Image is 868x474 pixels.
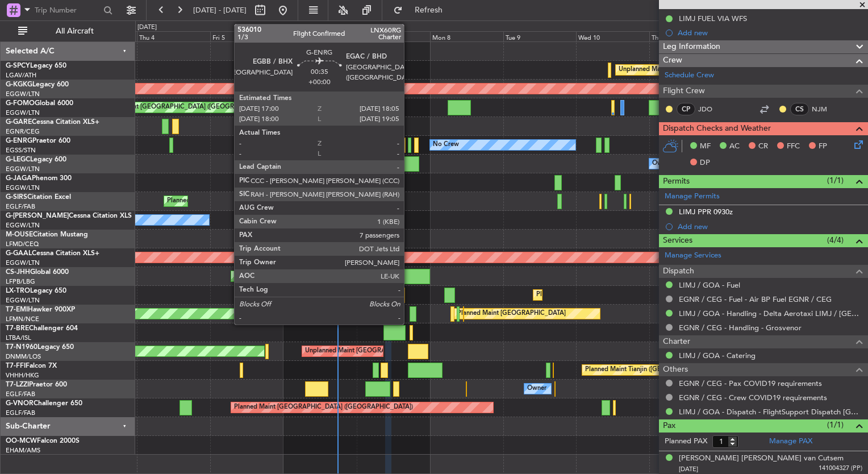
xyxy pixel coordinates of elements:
[619,61,803,78] div: Unplanned Maint [GEOGRAPHIC_DATA] ([PERSON_NAME] Intl)
[585,361,717,379] div: Planned Maint Tianjin ([GEOGRAPHIC_DATA])
[6,213,132,219] a: G-[PERSON_NAME]Cessna Citation XLS
[819,141,827,152] span: FP
[652,155,671,172] div: Owner
[6,250,99,257] a: G-GAALCessna Citation XLS+
[405,6,453,14] span: Refresh
[827,174,844,186] span: (1/1)
[787,141,800,152] span: FFC
[357,31,430,41] div: Sun 7
[819,464,862,473] span: 141004327 (PP)
[6,81,32,88] span: G-KGKG
[6,213,69,219] span: G-[PERSON_NAME]
[6,156,30,163] span: G-LEGC
[35,2,100,19] input: Trip Number
[827,419,844,431] span: (1/1)
[678,28,862,38] div: Add new
[6,127,40,136] a: EGNR/CEG
[234,399,413,416] div: Planned Maint [GEOGRAPHIC_DATA] ([GEOGRAPHIC_DATA])
[137,31,210,41] div: Thu 4
[827,234,844,246] span: (4/4)
[6,221,40,230] a: EGGW/LTN
[649,31,723,41] div: Thu 11
[6,63,30,69] span: G-SPCY
[6,90,40,98] a: EGGW/LTN
[663,122,771,135] span: Dispatch Checks and Weather
[758,141,768,152] span: CR
[234,268,413,285] div: Planned Maint [GEOGRAPHIC_DATA] ([GEOGRAPHIC_DATA])
[679,309,862,318] a: LIMJ / GOA - Handling - Delta Aerotaxi LIMJ / [GEOGRAPHIC_DATA]
[6,109,40,117] a: EGGW/LTN
[12,22,123,40] button: All Aircraft
[6,315,39,323] a: LFMN/NCE
[283,31,357,41] div: Sat 6
[700,157,710,169] span: DP
[6,119,32,126] span: G-GARE
[698,104,724,114] a: JDO
[6,269,30,276] span: CS-JHH
[663,363,688,376] span: Others
[210,31,283,41] div: Fri 5
[6,363,57,369] a: T7-FFIFalcon 7X
[663,234,692,247] span: Services
[6,400,34,407] span: G-VNOR
[6,165,40,173] a: EGGW/LTN
[6,446,40,455] a: EHAM/AMS
[6,296,40,305] a: EGGW/LTN
[6,325,78,332] a: T7-BREChallenger 604
[6,194,27,201] span: G-SIRS
[6,352,41,361] a: DNMM/LOS
[700,141,711,152] span: MF
[6,240,39,248] a: LFMD/CEQ
[6,175,72,182] a: G-JAGAPhenom 300
[679,453,844,464] div: [PERSON_NAME] [PERSON_NAME] van Cutsem
[6,277,35,286] a: LFPB/LBG
[6,100,73,107] a: G-FOMOGlobal 6000
[30,27,120,35] span: All Aircraft
[663,265,694,278] span: Dispatch
[527,380,546,397] div: Owner
[665,70,714,81] a: Schedule Crew
[665,250,721,261] a: Manage Services
[6,184,40,192] a: EGGW/LTN
[6,259,40,267] a: EGGW/LTN
[729,141,740,152] span: AC
[430,31,503,41] div: Mon 8
[6,334,31,342] a: LTBA/ISL
[167,193,346,210] div: Planned Maint [GEOGRAPHIC_DATA] ([GEOGRAPHIC_DATA])
[6,344,74,351] a: T7-N1960Legacy 650
[6,100,35,107] span: G-FOMO
[6,344,37,351] span: T7-N1960
[6,138,70,144] a: G-ENRGPraetor 600
[6,146,36,155] a: EGSS/STN
[6,63,66,69] a: G-SPCYLegacy 650
[6,269,69,276] a: CS-JHHGlobal 6000
[6,409,35,417] a: EGLF/FAB
[678,222,862,231] div: Add new
[6,438,80,444] a: OO-MCWFalcon 2000S
[663,175,690,188] span: Permits
[6,371,39,380] a: VHHH/HKG
[679,393,827,402] a: EGNR / CEG - Crew COVID19 requirements
[663,419,675,433] span: Pax
[6,71,36,80] a: LGAV/ATH
[433,136,459,153] div: No Crew
[665,436,707,447] label: Planned PAX
[665,191,720,202] a: Manage Permits
[6,306,28,313] span: T7-EMI
[6,231,33,238] span: M-OUSE
[576,31,649,41] div: Wed 10
[6,363,26,369] span: T7-FFI
[97,99,276,116] div: Planned Maint [GEOGRAPHIC_DATA] ([GEOGRAPHIC_DATA])
[663,54,682,67] span: Crew
[769,436,812,447] a: Manage PAX
[679,379,822,388] a: EGNR / CEG - Pax COVID19 requirements
[812,104,837,114] a: NJM
[6,119,99,126] a: G-GARECessna Citation XLS+
[679,465,698,473] span: [DATE]
[6,390,35,398] a: EGLF/FAB
[790,103,809,115] div: CS
[663,335,690,348] span: Charter
[6,138,32,144] span: G-ENRG
[679,280,740,290] a: LIMJ / GOA - Fuel
[6,81,69,88] a: G-KGKGLegacy 600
